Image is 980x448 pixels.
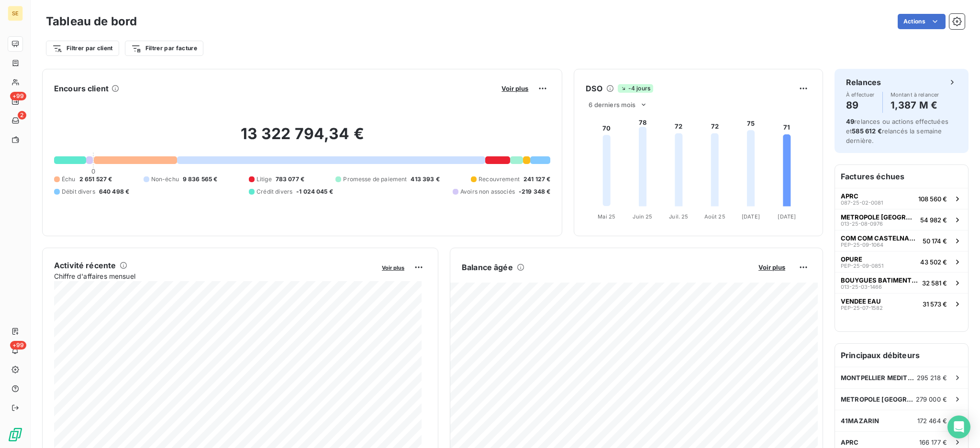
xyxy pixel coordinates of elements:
span: Chiffre d'affaires mensuel [54,271,375,281]
tspan: [DATE] [742,213,760,220]
span: 43 502 € [920,258,947,266]
h4: 89 [846,98,875,113]
h6: Principaux débiteurs [835,344,968,367]
span: 50 174 € [923,237,947,245]
span: VENDEE EAU [841,297,881,305]
button: Voir plus [379,263,407,272]
span: PEP-25-09-1064 [841,242,883,248]
h6: Encours client [54,83,109,94]
span: Non-échu [151,175,179,184]
button: OPUREPEP-25-09-085143 502 € [835,251,968,272]
span: 31 573 € [923,300,947,308]
span: +99 [10,92,26,100]
span: 49 [846,118,854,125]
span: 41MAZARIN [841,417,879,425]
span: -219 348 € [519,187,551,196]
span: 54 982 € [920,216,947,224]
span: 241 127 € [523,175,550,184]
span: Montant à relancer [891,92,939,98]
span: COM COM CASTELNAUDARY [841,234,919,242]
button: VENDEE EAUPEP-25-07-158231 573 € [835,293,968,314]
span: 172 464 € [917,417,947,425]
span: Promesse de paiement [343,175,407,184]
span: 013-25-08-0976 [841,221,883,227]
span: 413 393 € [411,175,439,184]
span: 279 000 € [916,395,947,403]
button: Voir plus [756,263,788,272]
span: Avoirs non associés [460,187,515,196]
h6: DSO [586,83,602,94]
h4: 1,387 M € [891,98,939,113]
tspan: [DATE] [778,213,796,220]
span: Crédit divers [256,187,292,196]
div: SE [8,6,23,21]
button: APRC087-25-02-0081108 560 € [835,188,968,209]
span: 2 651 527 € [79,175,112,184]
h6: Relances [846,76,881,88]
span: APRC [841,438,859,446]
tspan: Mai 25 [598,213,616,220]
span: METROPOLE [GEOGRAPHIC_DATA] [841,213,916,221]
button: COM COM CASTELNAUDARYPEP-25-09-106450 174 € [835,230,968,251]
h6: Activité récente [54,260,116,271]
span: APRC [841,192,858,200]
span: Échu [62,175,76,184]
span: 783 077 € [276,175,304,184]
span: -1 024 045 € [296,187,333,196]
button: Filtrer par client [46,41,119,56]
button: Voir plus [499,84,531,93]
span: +99 [10,341,26,350]
span: À effectuer [846,92,875,98]
span: 9 836 565 € [183,175,218,184]
button: BOUYGUES BATIMENT SUD EST013-25-03-146632 581 € [835,272,968,293]
span: PEP-25-09-0851 [841,263,883,269]
span: 2 [18,111,26,120]
button: METROPOLE [GEOGRAPHIC_DATA]013-25-08-097654 982 € [835,209,968,230]
span: Voir plus [501,85,528,92]
h2: 13 322 794,34 € [54,124,550,153]
span: Litige [256,175,272,184]
span: -4 jours [618,84,653,93]
tspan: Juin 25 [633,213,653,220]
tspan: Juil. 25 [669,213,689,220]
tspan: Août 25 [704,213,725,220]
h6: Balance âgée [462,262,513,273]
div: Open Intercom Messenger [947,415,970,438]
span: MONTPELLIER MEDITERRANEE METROPOLE [841,374,917,382]
span: 013-25-03-1466 [841,284,882,290]
span: 108 560 € [918,195,947,203]
span: 166 177 € [919,438,947,446]
span: relances ou actions effectuées et relancés la semaine dernière. [846,118,948,144]
h6: Factures échues [835,165,968,188]
button: Actions [898,14,946,29]
span: 585 612 € [852,127,881,135]
img: Logo LeanPay [8,427,23,442]
span: PEP-25-07-1582 [841,305,883,311]
span: Recouvrement [479,175,520,184]
span: 295 218 € [917,374,947,382]
span: 6 derniers mois [589,101,635,109]
span: 640 498 € [99,187,129,196]
button: Filtrer par facture [125,41,203,56]
span: 087-25-02-0081 [841,200,883,206]
span: Voir plus [758,263,785,271]
span: Voir plus [382,264,404,271]
span: OPURE [841,255,862,263]
h3: Tableau de bord [46,13,137,30]
span: 0 [91,167,95,175]
span: METROPOLE [GEOGRAPHIC_DATA] [841,395,916,403]
span: Débit divers [62,187,95,196]
span: BOUYGUES BATIMENT SUD EST [841,276,918,284]
span: 32 581 € [922,279,947,287]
